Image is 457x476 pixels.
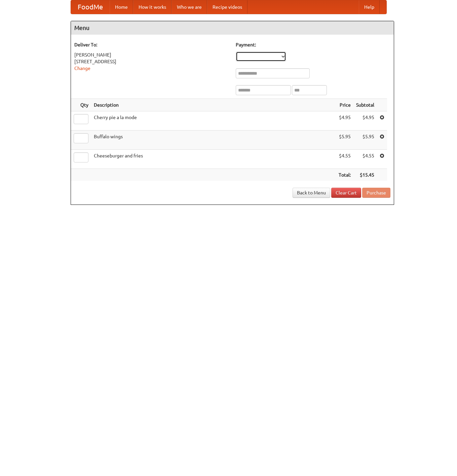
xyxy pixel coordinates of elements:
[74,51,229,58] div: [PERSON_NAME]
[336,131,353,150] td: $5.95
[133,0,172,14] a: How it works
[336,111,353,131] td: $4.95
[91,150,336,169] td: Cheeseburger and fries
[71,0,110,14] a: FoodMe
[71,21,394,35] h4: Menu
[353,150,377,169] td: $4.55
[353,111,377,131] td: $4.95
[336,169,353,181] th: Total:
[71,99,91,111] th: Qty
[74,58,229,65] div: [STREET_ADDRESS]
[236,41,390,48] h5: Payment:
[91,131,336,150] td: Buffalo wings
[74,66,90,71] a: Change
[331,188,361,198] a: Clear Cart
[336,150,353,169] td: $4.55
[293,188,330,198] a: Back to Menu
[110,0,133,14] a: Home
[362,188,390,198] button: Purchase
[359,0,380,14] a: Help
[74,41,229,48] h5: Deliver To:
[172,0,207,14] a: Who we are
[353,99,377,111] th: Subtotal
[91,111,336,131] td: Cherry pie a la mode
[353,131,377,150] td: $5.95
[336,99,353,111] th: Price
[207,0,247,14] a: Recipe videos
[91,99,336,111] th: Description
[353,169,377,181] th: $15.45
